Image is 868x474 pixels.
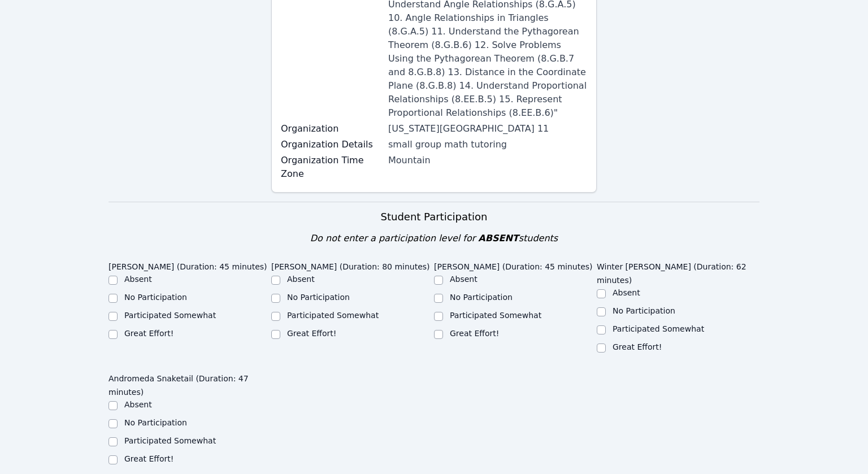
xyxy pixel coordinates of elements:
[478,233,518,243] span: ABSENT
[434,256,593,273] legend: [PERSON_NAME] (Duration: 45 minutes)
[124,311,216,320] label: Participated Somewhat
[450,293,513,302] label: No Participation
[388,138,587,151] div: small group math tutoring
[613,342,662,351] label: Great Effort!
[281,154,381,181] label: Organization Time Zone
[124,454,173,463] label: Great Effort!
[287,311,379,320] label: Participated Somewhat
[108,256,267,273] legend: [PERSON_NAME] (Duration: 45 minutes)
[287,293,350,302] label: No Participation
[281,138,381,151] label: Organization Details
[281,122,381,136] label: Organization
[287,329,336,338] label: Great Effort!
[597,256,759,287] legend: Winter [PERSON_NAME] (Duration: 62 minutes)
[124,293,187,302] label: No Participation
[450,329,499,338] label: Great Effort!
[124,418,187,427] label: No Participation
[613,288,640,297] label: Absent
[108,209,759,225] h3: Student Participation
[108,368,271,399] legend: Andromeda Snaketail (Duration: 47 minutes)
[108,232,759,245] div: Do not enter a participation level for students
[124,329,173,338] label: Great Effort!
[124,436,216,445] label: Participated Somewhat
[613,324,704,333] label: Participated Somewhat
[271,256,430,273] legend: [PERSON_NAME] (Duration: 80 minutes)
[124,275,152,284] label: Absent
[388,122,587,136] div: [US_STATE][GEOGRAPHIC_DATA] 11
[450,275,478,284] label: Absent
[613,306,675,315] label: No Participation
[388,154,587,167] div: Mountain
[287,275,315,284] label: Absent
[450,311,541,320] label: Participated Somewhat
[124,400,152,409] label: Absent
